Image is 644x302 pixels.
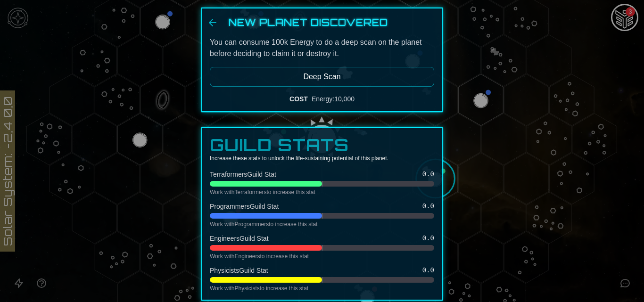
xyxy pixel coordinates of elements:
[312,94,355,104] div: Energy : 10,000
[289,94,308,104] div: COST
[210,234,269,243] span: Engineers Guild Stat
[210,285,434,292] p: Work with Physicists to increase this stat
[210,202,279,211] span: Programmers Guild Stat
[422,234,434,243] span: 0.0
[210,170,276,179] span: Terraformers Guild Stat
[210,136,434,155] h3: Guild Stats
[210,253,434,260] p: Work with Engineers to increase this stat
[422,266,434,275] span: 0.0
[210,220,434,228] p: Work with Programmers to increase this stat
[210,188,434,196] p: Work with Terraformers to increase this stat
[210,37,434,59] p: You can consume 100k Energy to do a deep scan on the planet before deciding to claim it or destro...
[422,170,434,179] span: 0.0
[210,67,434,87] button: Deep Scan
[229,16,434,29] h2: New Planet Discovered
[210,155,434,162] p: Increase these stats to unlock the life-sustaining potential of this planet.
[422,202,434,211] span: 0.0
[210,266,268,275] span: Physicists Guild Stat
[207,17,218,28] button: Back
